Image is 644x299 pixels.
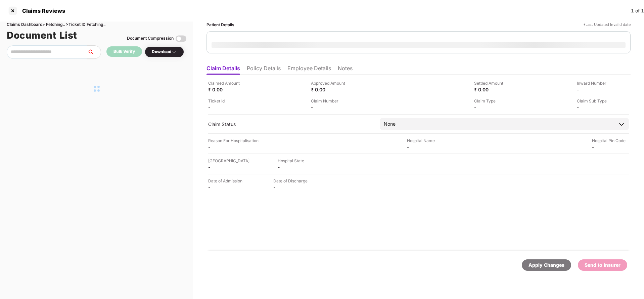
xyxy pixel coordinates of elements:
[577,80,614,86] div: Inward Number
[311,104,348,111] div: -
[407,144,444,150] div: -
[208,137,259,144] div: Reason For Hospitalisation
[208,98,245,104] div: Ticket Id
[474,80,511,86] div: Settled Amount
[208,104,245,111] div: -
[592,144,629,150] div: -
[172,49,177,55] img: svg+xml;base64,PHN2ZyBpZD0iRHJvcGRvd24tMzJ4MzIiIHhtbG5zPSJodHRwOi8vd3d3LnczLm9yZy8yMDAwL3N2ZyIgd2...
[206,65,240,75] li: Claim Details
[592,137,629,144] div: Hospital Pin Code
[247,65,281,75] li: Policy Details
[577,104,614,111] div: -
[208,86,245,93] div: ₹ 0.00
[206,22,234,28] div: Patient Details
[7,28,77,43] h1: Document List
[208,80,245,86] div: Claimed Amount
[384,120,396,128] div: None
[208,121,373,127] div: Claim Status
[583,22,631,28] div: *Last Updated Invalid date
[311,98,348,104] div: Claim Number
[7,22,186,28] div: Claims Dashboard > Fetching.. > Ticket ID Fetching..
[474,86,511,93] div: ₹ 0.00
[208,158,249,164] div: [GEOGRAPHIC_DATA]
[474,98,511,104] div: Claim Type
[208,184,245,190] div: -
[287,65,331,75] li: Employee Details
[87,49,101,55] span: search
[273,178,310,184] div: Date of Discharge
[278,158,315,164] div: Hospital State
[278,164,315,170] div: -
[208,164,245,170] div: -
[273,184,310,190] div: -
[338,65,353,75] li: Notes
[407,137,444,144] div: Hospital Name
[127,35,174,42] div: Document Compression
[208,178,245,184] div: Date of Admission
[577,86,614,93] div: -
[152,49,177,55] div: Download
[18,7,65,14] div: Claims Reviews
[113,48,135,55] div: Bulk Verify
[618,121,625,128] img: downArrowIcon
[577,98,614,104] div: Claim Sub Type
[87,45,101,59] button: search
[176,33,186,44] img: svg+xml;base64,PHN2ZyBpZD0iVG9nZ2xlLTMyeDMyIiB4bWxucz0iaHR0cDovL3d3dy53My5vcmcvMjAwMC9zdmciIHdpZH...
[528,261,564,269] div: Apply Changes
[474,104,511,111] div: -
[311,80,348,86] div: Approved Amount
[208,144,245,150] div: -
[311,86,348,93] div: ₹ 0.00
[631,7,644,14] div: 1 of 1
[585,261,620,269] div: Send to Insurer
